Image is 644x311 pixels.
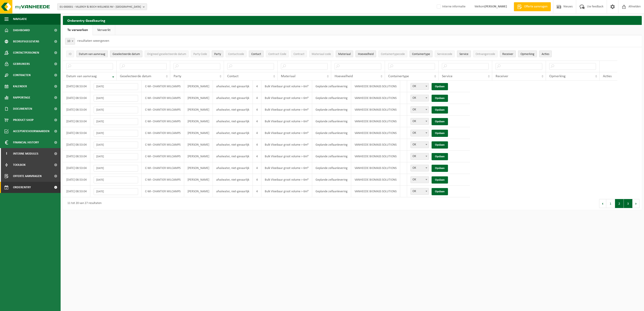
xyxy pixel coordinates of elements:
a: Offerte aanvragen [514,2,551,11]
td: Bulk Vloeibaar groot volume > 6m³ [261,162,312,174]
td: C-WI- CHANTIER MILCAMPS [142,174,184,186]
label: Interne informatie [436,3,465,10]
td: 4 [253,116,261,127]
td: 4 [253,127,261,139]
td: Bulk Vloeibaar groot volume > 6m³ [261,174,312,186]
button: HoeveelheidHoeveelheid: Activate to sort [355,50,376,57]
button: ContainertypecodeContainertypecode: Activate to sort [378,50,407,57]
span: OK [411,165,429,171]
button: Origineel geselecteerde datumOrigineel geselecteerde datum: Activate to sort [145,50,189,57]
button: Next [633,199,640,208]
span: OK [410,141,429,148]
td: Geplande zelfaanlevering [312,116,351,127]
span: OK [411,118,429,125]
span: Receiver [496,74,508,78]
span: Hoeveelheid [358,53,374,56]
td: [DATE] 08:53:04 [63,127,90,139]
span: Materiaal [338,53,351,56]
td: afvalwater, niet-gevaarlijk [213,162,253,174]
td: afvalwater, niet-gevaarlijk [213,116,253,127]
td: [DATE] 08:53:04 [63,162,90,174]
a: Verwerkt [93,25,115,35]
span: Interne modules [13,148,38,159]
button: Datum van aanvraagDatum van aanvraag: Activate to remove sorting [76,50,108,57]
td: Bulk Vloeibaar groot volume > 6m³ [261,127,312,139]
span: Contracten [13,70,31,81]
td: Bulk Vloeibaar groot volume > 6m³ [261,104,312,116]
td: afvalwater, niet-gevaarlijk [213,92,253,104]
span: Service [459,53,468,56]
td: C-WI- CHANTIER MILCAMPS [142,81,184,92]
button: ServiceService: Activate to sort [457,50,471,57]
span: Containertype [388,74,409,78]
button: 01-000001 - VILLEROY & BOCH WELLNESS NV - [GEOGRAPHIC_DATA] [57,3,147,10]
span: Contact [227,74,238,78]
a: Opslaan [432,118,448,125]
a: Opslaan [432,106,448,114]
td: [PERSON_NAME] [184,162,213,174]
td: [DATE] 08:53:04 [63,151,90,162]
td: [DATE] 08:53:04 [63,186,90,197]
span: OK [410,176,429,183]
td: afvalwater, niet-gevaarlijk [213,81,253,92]
button: ContractContract: Activate to sort [291,50,307,57]
h2: Orderentry Goedkeuring [63,16,642,25]
div: 11 tot 20 van 27 resultaten [65,199,101,208]
td: VANHEEDE BIOMASS SOLUTIONS [351,174,400,186]
td: VANHEEDE BIOMASS SOLUTIONS [351,151,400,162]
span: OK [411,107,429,113]
span: Servicecode [437,53,452,56]
td: C-WI- CHANTIER MILCAMPS [142,92,184,104]
span: ID [69,53,72,56]
span: OK [411,153,429,160]
span: Contact [251,53,261,56]
td: C-WI- CHANTIER MILCAMPS [142,151,184,162]
td: Geplande zelfaanlevering [312,151,351,162]
span: Offerte aanvragen [523,4,549,9]
span: OK [410,188,429,195]
span: OK [411,130,429,136]
button: Party CodeParty Code: Activate to sort [191,50,210,57]
button: Contract CodeContract Code: Activate to sort [266,50,289,57]
td: Bulk Vloeibaar groot volume > 6m³ [261,81,312,92]
td: 4 [253,186,261,197]
span: OK [411,95,429,101]
td: Geplande zelfaanlevering [312,92,351,104]
span: Datum van aanvraag [66,74,97,78]
td: afvalwater, niet-gevaarlijk [213,127,253,139]
label: resultaten weergeven [77,39,109,43]
span: OK [411,83,429,90]
span: OK [411,142,429,148]
td: VANHEEDE BIOMASS SOLUTIONS [351,104,400,116]
span: Party Code [193,53,207,56]
td: [PERSON_NAME] [184,127,213,139]
td: [DATE] 08:53:04 [63,139,90,151]
span: Party [174,74,181,78]
button: 2 [615,199,624,208]
td: Bulk Vloeibaar groot volume > 6m³ [261,139,312,151]
td: VANHEEDE BIOMASS SOLUTIONS [351,127,400,139]
td: Geplande zelfaanlevering [312,162,351,174]
button: ContactContact: Activate to sort [249,50,264,57]
a: Opslaan [432,83,448,90]
span: Gebruikers [13,58,30,70]
td: VANHEEDE BIOMASS SOLUTIONS [351,81,400,92]
a: Opslaan [432,130,448,137]
button: IDID: Activate to sort [66,50,74,57]
td: [PERSON_NAME] [184,104,213,116]
a: Opslaan [432,95,448,102]
button: ReceiverReceiver: Activate to sort [500,50,516,57]
a: Te verwerken [63,25,93,35]
td: C-WI- CHANTIER MILCAMPS [142,104,184,116]
span: Product Shop [13,114,33,126]
span: Datum van aanvraag [79,53,105,56]
span: Containertypecode [381,53,405,56]
td: [PERSON_NAME] [184,186,213,197]
td: Geplande zelfaanlevering [312,139,351,151]
td: C-WI- CHANTIER MILCAMPS [142,116,184,127]
td: Geplande zelfaanlevering [312,81,351,92]
td: afvalwater, niet-gevaarlijk [213,174,253,186]
td: VANHEEDE BIOMASS SOLUTIONS [351,186,400,197]
button: ContainertypeContainertype: Activate to sort [410,50,432,57]
td: 4 [253,151,261,162]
